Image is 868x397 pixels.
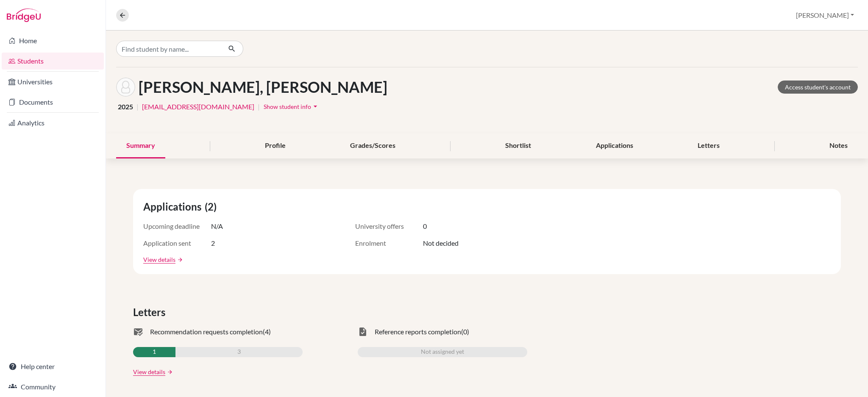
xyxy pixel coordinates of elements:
span: (2) [205,199,220,214]
div: Letters [687,133,730,158]
div: Notes [819,133,858,158]
span: 1 [153,347,156,357]
img: Bridge-U [7,8,41,22]
a: Access student's account [778,81,858,94]
span: mark_email_read [133,327,143,337]
span: Letters [133,305,169,320]
i: arrow_drop_down [311,102,320,111]
a: Documents [2,94,104,111]
button: Show student infoarrow_drop_down [263,100,320,113]
span: Not decided [423,238,459,248]
span: | [136,102,139,112]
span: 3 [237,347,241,357]
span: N/A [211,221,223,231]
span: (0) [461,327,469,337]
div: Grades/Scores [340,133,406,158]
a: Community [2,378,104,395]
button: [PERSON_NAME] [792,7,858,23]
span: Enrolment [355,238,423,248]
div: Summary [116,133,165,158]
div: Profile [255,133,296,158]
div: Shortlist [495,133,541,158]
a: View details [143,255,175,264]
span: 2 [211,238,215,248]
span: University offers [355,221,423,231]
span: Recommendation requests completion [150,327,263,337]
span: Upcoming deadline [143,221,211,231]
a: arrow_forward [175,257,183,263]
span: 2025 [118,102,133,112]
a: Home [2,32,104,49]
a: [EMAIL_ADDRESS][DOMAIN_NAME] [142,102,254,112]
a: Students [2,53,104,69]
span: Show student info [264,103,311,110]
span: Application sent [143,238,211,248]
h1: [PERSON_NAME], [PERSON_NAME] [139,78,387,96]
a: Universities [2,73,104,90]
span: (4) [263,327,271,337]
input: Find student by name... [116,41,221,57]
div: Applications [586,133,643,158]
span: 0 [423,221,427,231]
a: Analytics [2,114,104,131]
span: Applications [143,199,205,214]
span: Reference reports completion [375,327,461,337]
span: task [358,327,368,337]
span: | [258,102,260,112]
a: Help center [2,358,104,375]
span: Not assigned yet [421,347,464,357]
a: View details [133,367,165,376]
img: Taelyn Rose Chen's avatar [116,78,135,97]
a: arrow_forward [165,369,173,375]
